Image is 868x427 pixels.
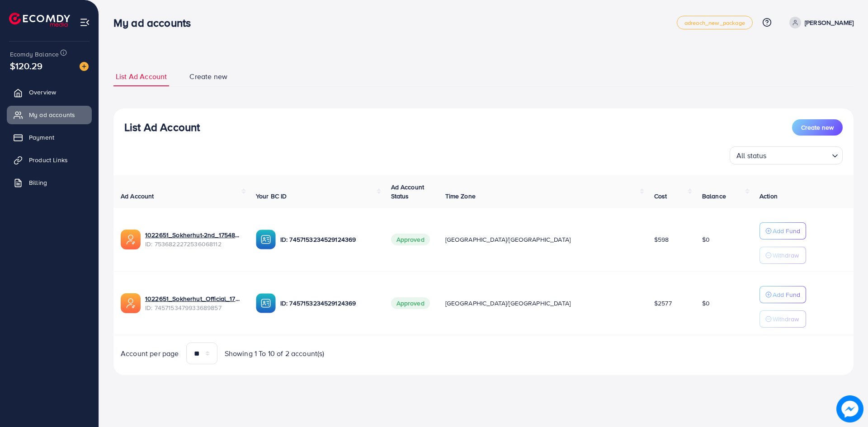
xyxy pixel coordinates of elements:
[773,314,799,324] p: Withdraw
[759,192,778,201] span: Action
[9,13,70,27] img: logo
[391,234,430,245] span: Approved
[7,174,92,192] a: Billing
[121,348,179,359] span: Account per page
[735,149,769,162] span: All status
[29,155,68,164] span: Product Links
[145,239,241,249] span: ID: 7536822272536068112
[121,192,154,201] span: Ad Account
[225,348,325,359] span: Showing 1 To 10 of 2 account(s)
[280,298,377,309] p: ID: 7457153234529124369
[7,106,92,124] a: My ad accounts
[677,16,753,29] a: adreach_new_package
[769,147,828,162] input: Search for option
[654,192,667,201] span: Cost
[121,293,141,313] img: ic-ads-acc.e4c84228.svg
[445,235,571,244] span: [GEOGRAPHIC_DATA]/[GEOGRAPHIC_DATA]
[792,119,843,136] button: Create new
[145,230,241,239] a: 1022651_Sokherhut-2nd_1754803238440
[29,178,47,187] span: Billing
[80,17,90,28] img: menu
[280,234,377,245] p: ID: 7457153234529124369
[10,59,42,72] span: $120.29
[786,17,854,28] a: [PERSON_NAME]
[29,110,75,119] span: My ad accounts
[391,183,425,201] span: Ad Account Status
[702,299,710,308] span: $0
[759,222,806,239] button: Add Fund
[836,395,863,422] img: image
[10,50,59,59] span: Ecomdy Balance
[189,71,227,82] span: Create new
[29,133,54,142] span: Payment
[113,16,198,29] h3: My ad accounts
[145,230,241,249] div: <span class='underline'>1022651_Sokherhut-2nd_1754803238440</span></br>7536822272536068112
[256,192,287,201] span: Your BC ID
[7,128,92,146] a: Payment
[391,297,430,309] span: Approved
[684,20,745,26] span: adreach_new_package
[801,123,834,132] span: Create new
[773,289,800,300] p: Add Fund
[256,293,276,313] img: ic-ba-acc.ded83a64.svg
[654,235,669,244] span: $598
[256,230,276,249] img: ic-ba-acc.ded83a64.svg
[7,151,92,169] a: Product Links
[145,294,241,313] div: <span class='underline'>1022651_Sokherhut_Official_1736253848560</span></br>7457153479933689857
[445,299,571,308] span: [GEOGRAPHIC_DATA]/[GEOGRAPHIC_DATA]
[654,299,672,308] span: $2577
[124,121,200,134] h3: List Ad Account
[773,225,800,236] p: Add Fund
[80,62,89,71] img: image
[121,230,141,249] img: ic-ads-acc.e4c84228.svg
[29,88,56,97] span: Overview
[773,250,799,261] p: Withdraw
[730,146,843,164] div: Search for option
[145,294,241,303] a: 1022651_Sokherhut_Official_1736253848560
[759,247,806,264] button: Withdraw
[759,310,806,328] button: Withdraw
[445,192,476,201] span: Time Zone
[759,286,806,303] button: Add Fund
[702,235,710,244] span: $0
[805,17,854,28] p: [PERSON_NAME]
[7,83,92,101] a: Overview
[702,192,726,201] span: Balance
[116,71,167,82] span: List Ad Account
[145,303,241,312] span: ID: 7457153479933689857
